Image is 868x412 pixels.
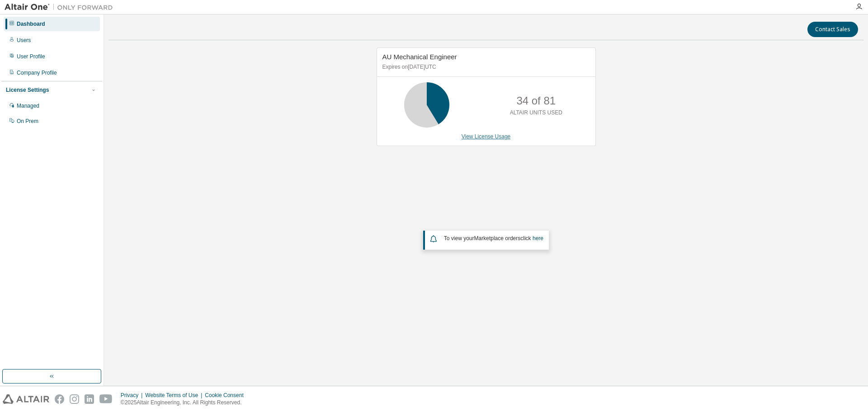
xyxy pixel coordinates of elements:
div: Website Terms of Use [145,392,205,399]
img: altair_logo.svg [3,394,49,404]
span: To view your click [444,235,543,242]
a: View License Usage [462,133,511,140]
div: Company Profile [17,69,57,76]
p: 34 of 81 [516,93,556,109]
div: Users [17,37,31,44]
img: instagram.svg [70,394,79,404]
img: linkedin.svg [85,394,94,404]
div: User Profile [17,53,45,60]
img: youtube.svg [99,394,113,404]
p: Expires on [DATE] UTC [382,63,588,71]
div: Dashboard [17,20,45,28]
img: Altair One [5,3,118,12]
span: AU Mechanical Engineer [382,53,457,61]
div: On Prem [17,118,38,125]
a: here [533,235,543,242]
em: Marketplace orders [474,235,521,242]
div: Privacy [121,392,145,399]
p: © 2025 Altair Engineering, Inc. All Rights Reserved. [121,399,249,407]
div: License Settings [6,86,49,94]
div: Cookie Consent [205,392,249,399]
p: ALTAIR UNITS USED [510,109,562,117]
div: Managed [17,102,39,109]
img: facebook.svg [55,394,64,404]
button: Contact Sales [807,22,858,37]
